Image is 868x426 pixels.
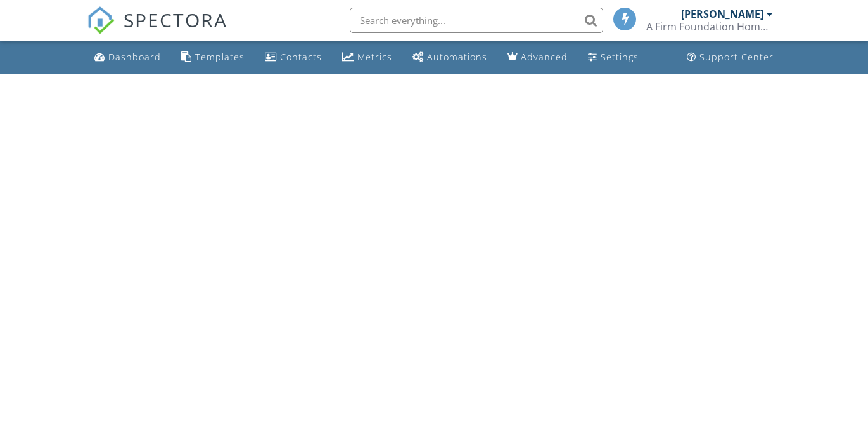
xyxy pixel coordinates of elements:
a: SPECTORA [87,17,227,44]
div: Contacts [280,51,322,63]
div: Support Center [699,51,774,63]
a: Settings [583,46,644,69]
a: Templates [176,46,250,69]
div: [PERSON_NAME] [681,8,763,20]
a: Support Center [682,46,779,69]
a: Contacts [260,46,327,69]
a: Dashboard [89,46,166,69]
img: The Best Home Inspection Software - Spectora [87,6,115,34]
div: Settings [601,51,639,63]
a: Metrics [337,46,397,69]
div: Automations [427,51,487,63]
a: Advanced [502,46,573,69]
div: Templates [195,51,245,63]
span: SPECTORA [124,6,227,33]
div: Metrics [357,51,392,63]
input: Search everything... [350,8,603,33]
div: Dashboard [108,51,161,63]
div: Advanced [521,51,568,63]
a: Automations (Basic) [407,46,492,69]
div: A Firm Foundation Home and Building Inspection [646,20,773,33]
